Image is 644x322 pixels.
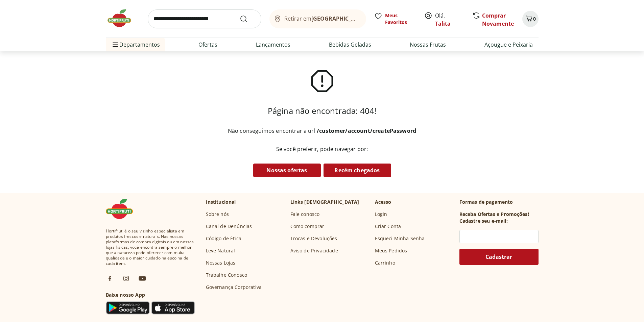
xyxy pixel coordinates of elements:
img: Hortifruti [106,8,140,28]
img: Google Play Icon [106,301,150,315]
p: Não conseguimos encontrar a url [228,127,416,134]
span: Olá, [435,11,465,28]
img: ytb [138,274,146,282]
p: Institucional [206,199,236,205]
a: Ofertas [198,41,217,49]
a: Bebidas Geladas [329,41,371,49]
p: Formas de pagamento [459,199,539,205]
a: Açougue e Peixaria [484,41,533,49]
img: ig [122,274,130,282]
a: Nossas Lojas [206,259,236,266]
b: [GEOGRAPHIC_DATA]/[GEOGRAPHIC_DATA] [311,15,425,22]
button: Cadastrar [459,249,539,265]
a: Como comprar [290,223,325,230]
p: Acesso [375,199,391,205]
a: Talita [435,20,451,27]
h3: Baixe nosso App [106,292,195,298]
a: Esqueci Minha Senha [375,235,425,242]
a: Criar Conta [375,223,401,230]
a: Comprar Novamente [482,12,514,27]
button: Carrinho [522,11,539,27]
b: /customer/account/createPassword [317,127,416,134]
span: Hortifruti é o seu vizinho especialista em produtos frescos e naturais. Nas nossas plataformas de... [106,228,195,266]
p: Se você preferir, pode navegar por: [225,145,419,153]
a: Fale conosco [290,211,320,218]
span: Retirar em [284,16,359,22]
a: Meus Favoritos [374,12,416,26]
a: Governança Corporativa [206,284,262,291]
button: Menu [111,36,119,53]
a: Leve Natural [206,247,235,254]
a: Meus Pedidos [375,247,407,254]
img: fb [106,274,114,282]
a: Nossas Frutas [410,41,446,49]
a: Sobre nós [206,211,229,218]
a: Login [375,211,387,218]
a: Trocas e Devoluções [290,235,337,242]
a: Código de Ética [206,235,241,242]
span: Meus Favoritos [385,12,416,26]
a: Recém chegados [324,164,391,177]
span: 0 [533,16,536,22]
h3: Receba Ofertas e Promoções! [459,211,529,218]
img: Hortifruti [106,199,140,219]
a: Carrinho [375,259,395,266]
span: Cadastrar [485,254,512,259]
h3: Página não encontrada: 404! [268,105,376,116]
button: Submit Search [240,15,256,23]
img: App Store Icon [151,301,195,315]
a: Lançamentos [256,41,290,49]
button: Retirar em[GEOGRAPHIC_DATA]/[GEOGRAPHIC_DATA] [269,9,366,28]
a: Trabalhe Conosco [206,272,247,278]
a: Aviso de Privacidade [290,247,338,254]
span: Departamentos [111,36,160,53]
a: Canal de Denúncias [206,223,252,230]
a: Nossas ofertas [253,164,321,177]
p: Links [DEMOGRAPHIC_DATA] [290,199,359,205]
h3: Cadastre seu e-mail: [459,218,508,224]
input: search [148,9,261,28]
